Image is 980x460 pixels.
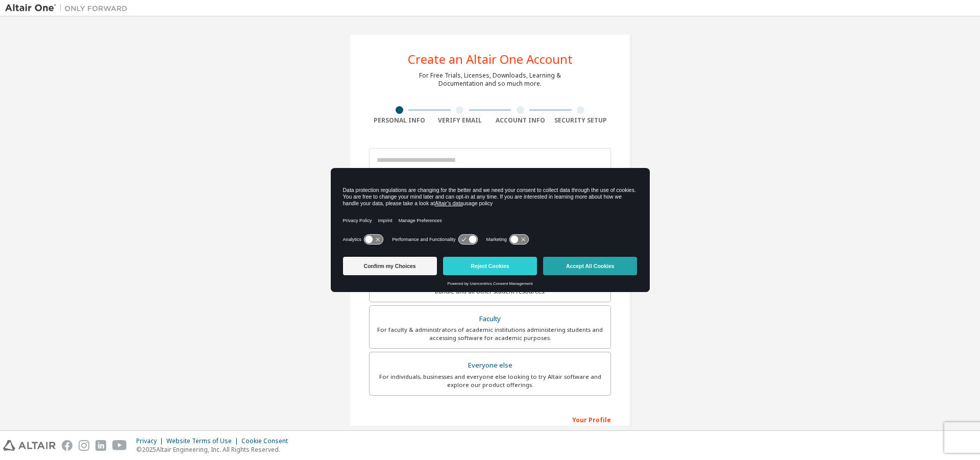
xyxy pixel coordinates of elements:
div: Everyone else [376,358,604,373]
div: Privacy [136,437,166,445]
img: altair_logo.svg [3,440,56,451]
img: Altair One [5,3,133,13]
img: facebook.svg [62,440,72,451]
div: Faculty [376,312,604,326]
div: Security Setup [551,116,611,125]
img: youtube.svg [112,440,127,451]
div: Create an Altair One Account [408,53,573,65]
div: For individuals, businesses and everyone else looking to try Altair software and explore our prod... [376,373,604,389]
div: Personal Info [369,116,430,125]
div: Website Terms of Use [166,437,241,445]
img: linkedin.svg [95,440,106,451]
div: For faculty & administrators of academic institutions administering students and accessing softwa... [376,326,604,342]
div: Verify Email [430,116,491,125]
div: For Free Trials, Licenses, Downloads, Learning & Documentation and so much more. [419,71,561,88]
div: Cookie Consent [241,437,294,445]
p: © 2025 Altair Engineering, Inc. All Rights Reserved. [136,445,294,454]
img: instagram.svg [79,440,89,451]
div: Your Profile [369,411,611,427]
div: Account Info [490,116,551,125]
